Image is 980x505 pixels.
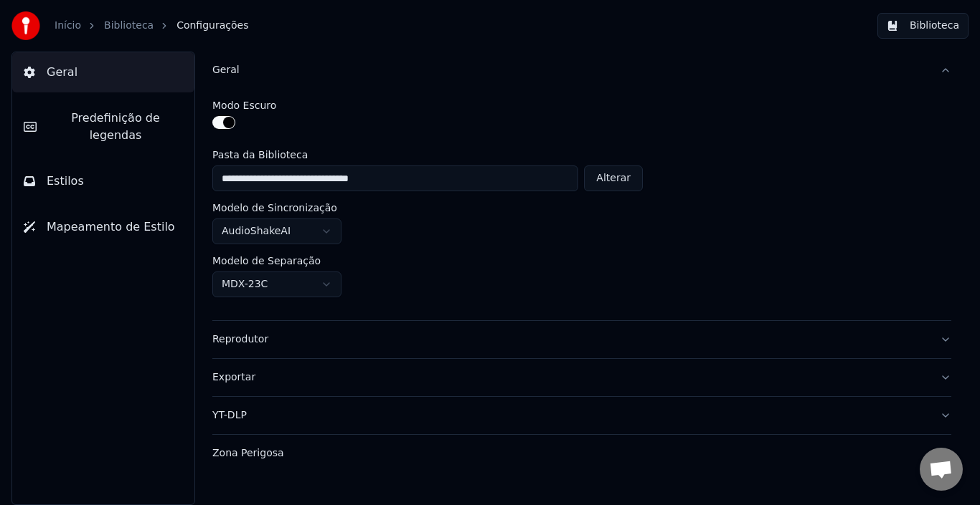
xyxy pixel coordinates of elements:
span: Estilos [47,173,84,190]
button: Geral [212,52,951,89]
button: Exportar [212,359,951,396]
div: Reprodutor [212,332,928,347]
nav: breadcrumb [55,19,248,33]
button: Estilos [12,161,194,201]
div: Geral [212,63,928,77]
button: Geral [12,52,194,92]
label: Modelo de Sincronização [212,203,337,213]
button: Mapeamento de Estilo [12,207,194,247]
img: youka [11,11,40,40]
button: Zona Perigosa [212,435,951,472]
button: Reprodutor [212,321,951,358]
div: Zona Perigosa [212,446,928,461]
span: Predefinição de legendas [48,110,183,144]
div: Exportar [212,370,928,385]
button: Alterar [584,165,643,191]
label: Pasta da Biblioteca [212,150,643,160]
button: Predefinição de legendas [12,98,194,155]
span: Mapeamento de Estilo [47,218,175,236]
label: Modo Escuro [212,100,276,110]
div: YT-DLP [212,408,928,423]
a: Biblioteca [104,19,154,33]
label: Modelo de Separação [212,256,321,266]
span: Configurações [176,19,248,33]
button: YT-DLP [212,397,951,434]
div: Bate-papo aberto [920,448,963,491]
button: Biblioteca [877,13,969,39]
a: Início [55,19,81,33]
span: Geral [47,64,77,81]
div: Geral [212,89,951,320]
